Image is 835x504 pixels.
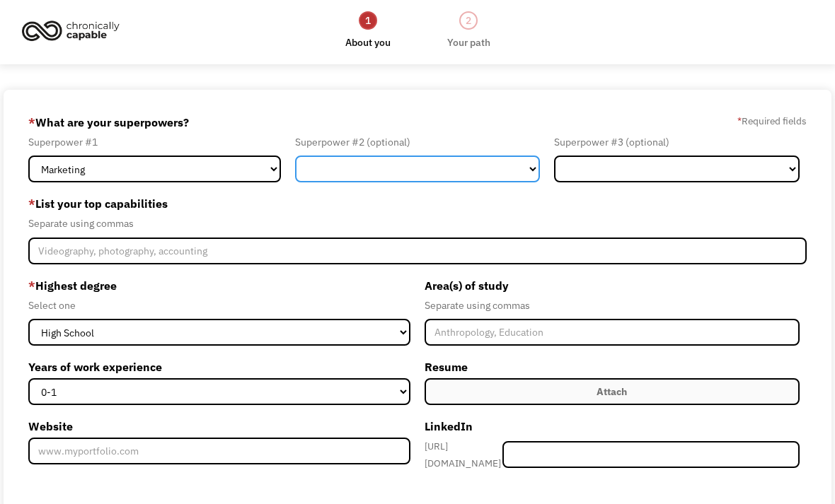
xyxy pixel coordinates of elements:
[28,192,806,215] label: List your top capabilities
[425,378,800,405] label: Attach
[28,111,189,134] label: What are your superpowers?
[447,10,490,51] a: 2Your path
[345,10,391,51] a: 1About you
[554,134,799,151] div: Superpower #3 (optional)
[459,11,478,30] div: 2
[425,297,800,314] div: Separate using commas
[597,383,627,400] div: Attach
[425,438,502,471] div: [URL][DOMAIN_NAME]
[28,238,806,264] input: Videography, photography, accounting
[425,356,800,378] label: Resume
[28,356,410,378] label: Years of work experience
[28,438,410,464] input: www.myportfolio.com
[28,215,806,232] div: Separate using commas
[28,134,280,151] div: Superpower #1
[425,415,800,438] label: LinkedIn
[737,112,807,129] label: Required fields
[425,319,800,346] input: Anthropology, Education
[28,297,410,314] div: Select one
[28,274,410,297] label: Highest degree
[295,134,540,151] div: Superpower #2 (optional)
[425,274,800,297] label: Area(s) of study
[18,15,124,46] img: Chronically Capable logo
[359,11,377,30] div: 1
[447,34,490,51] div: Your path
[345,34,391,51] div: About you
[28,415,410,438] label: Website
